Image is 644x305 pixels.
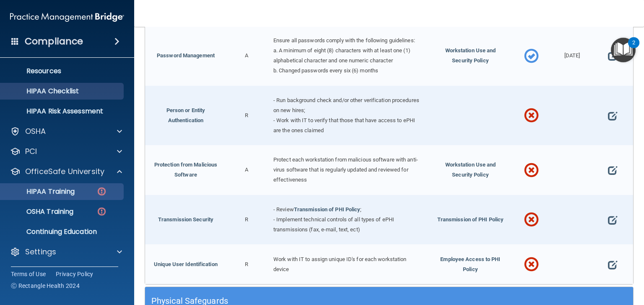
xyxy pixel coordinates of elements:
h4: Compliance [25,36,83,47]
div: R [226,195,267,244]
img: danger-circle.6113f641.png [96,206,107,217]
p: Continuing Education [5,228,120,236]
span: Protect each workstation from malicious software with anti-virus software that is regularly updat... [273,156,418,183]
a: PCI [10,146,122,156]
span: Workstation Use and Security Policy [445,161,496,178]
a: Transmission of PHI Policy [294,206,361,213]
a: Password Management [157,52,215,59]
div: A [226,145,267,195]
span: a. A minimum of eight (8) characters with at least one (1) alphabetical character and one numeric... [273,47,410,64]
p: OSHA [25,126,46,136]
p: Resources [5,67,120,75]
span: - Implement technical controls of all types of ePHI transmissions (fax, e-mail, text, ect) [273,216,394,233]
p: OfficeSafe University [25,167,104,177]
img: danger-circle.6113f641.png [96,186,107,197]
p: HIPAA Risk Assessment [5,107,120,115]
span: Employee Access to PHI Policy [440,256,500,272]
div: [DATE] [552,26,592,85]
div: A [226,26,267,85]
a: OSHA [10,126,122,136]
iframe: Drift Widget Chat Controller [602,252,634,284]
p: HIPAA Training [5,187,75,196]
span: - Review [273,206,294,213]
div: R [226,86,267,145]
a: Protection from Malicious Software [154,161,218,178]
span: Transmission of PHI Policy [437,216,504,223]
div: R [226,244,267,284]
span: Workstation Use and Security Policy [445,47,496,64]
a: Unique User Identification [154,261,218,267]
p: OSHA Training [5,208,73,216]
span: Ⓒ Rectangle Health 2024 [11,282,80,290]
button: Open Resource Center, 2 new notifications [611,38,636,62]
a: Settings [10,247,122,257]
div: 2 [632,43,635,54]
span: - Work with IT to verify that those that have access to ePHI are the ones claimed [273,117,415,133]
p: Settings [25,247,56,257]
a: Transmission Security [158,216,213,223]
a: Terms of Use [11,270,46,278]
a: Person or Entity Authentication [166,107,205,123]
a: Privacy Policy [56,270,93,278]
a: OfficeSafe University [10,167,122,177]
span: Work with IT to assign unique ID's for each workstation device [273,256,407,272]
img: PMB logo [10,9,124,26]
span: - Run background check and/or other verification procedures on new hires; [273,97,419,113]
span: b. Changed passwords every six (6) months [273,67,378,74]
span: ; [360,206,361,213]
p: PCI [25,146,37,156]
span: Ensure all passwords comply with the following guidelines: [273,37,415,44]
p: HIPAA Checklist [5,87,120,95]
